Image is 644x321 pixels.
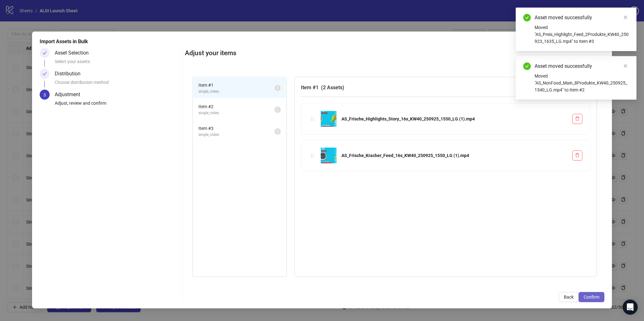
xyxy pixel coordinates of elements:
div: Asset moved successfully [535,62,629,70]
a: Close [622,62,629,69]
div: AS_Frische_Kracher_Feed_16s_KW40_250925_1550_LG (1).mp4 [341,152,567,159]
div: Adjustment [55,90,85,100]
div: Select your assets [55,58,180,69]
span: close [623,15,628,20]
div: holder [309,152,316,159]
span: delete [575,116,580,121]
span: Back [564,295,574,300]
span: check-circle [523,62,531,70]
div: Moved "AS_NonFood_Main_8Produkte_KW40_250925_1540_LG.mp4" to Item #2 [535,73,629,93]
span: Item # 1 [198,82,275,89]
h3: Item # 1 [301,84,590,91]
sup: 2 [275,128,281,135]
span: holder [310,153,314,158]
span: delete [575,153,580,157]
span: check-circle [523,14,531,21]
button: Delete [572,114,582,124]
button: Confirm [579,292,604,302]
button: Delete [572,150,582,160]
img: AS_Frische_Kracher_Feed_16s_KW40_250925_1550_LG (1).mp4 [321,148,336,163]
span: Confirm [584,295,599,300]
div: Distribution [55,69,86,79]
button: Back [559,292,579,302]
div: Adjust, review and confirm [55,100,180,110]
div: Moved "AS_Preis_Highlight_Feed_2Produkte_KW40_250923_1635_LG.mp4" to Item #3 [535,24,629,45]
div: Asset moved successfully [535,14,629,21]
img: AS_Frische_Highlights_Story_16s_KW40_250925_1550_LG (1).mp4 [321,111,336,127]
span: close [623,64,628,68]
span: holder [310,117,314,121]
span: single_video [198,110,275,116]
span: Item # 3 [198,125,275,132]
span: single_video [198,132,275,138]
div: AS_Frische_Highlights_Story_16s_KW40_250925_1550_LG (1).mp4 [341,115,567,122]
div: holder [309,115,316,122]
div: Choose distribution method [55,79,180,90]
span: single_video [198,89,275,95]
span: 2 [276,86,279,90]
span: 3 [43,92,46,97]
span: check [42,51,47,55]
a: Close [622,14,629,21]
h2: Adjust your items [185,48,604,58]
span: check [42,72,47,76]
sup: 2 [275,85,281,91]
div: Asset Selection [55,48,94,58]
sup: 2 [275,107,281,113]
span: ( 2 Assets ) [321,85,344,90]
div: Import Assets in Bulk [40,38,604,45]
span: 2 [276,129,279,134]
div: Open Intercom Messenger [623,300,638,315]
span: Item # 2 [198,103,275,110]
span: 2 [276,108,279,112]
